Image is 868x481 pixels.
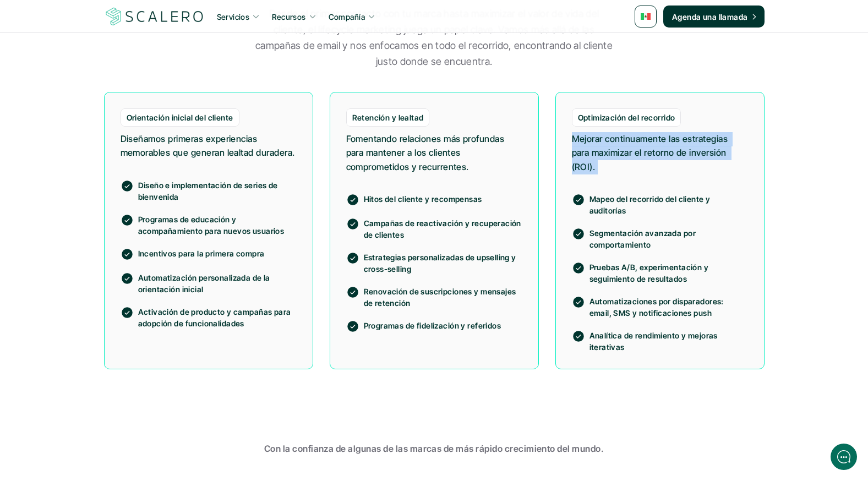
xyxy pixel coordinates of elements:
[217,11,250,23] p: Servicios
[127,112,233,123] p: Orientación inicial del cliente
[17,146,203,168] button: Nueva conversación
[589,261,748,285] p: Pruebas A/B, experimentación y seguimiento de resultados
[672,11,748,23] p: Agenda una llamada
[364,193,522,205] p: Hitos del cliente y recompensas
[90,385,142,392] span: Estamos en Gist
[138,214,297,237] p: Programas de educación y acompañamiento para nuevos usuarios
[572,132,748,174] p: Mejorar continuamente las estrategias para maximizar el retorno de inversión (ROI).
[17,73,204,126] h2: Let us know if we can help with lifecycle marketing.
[346,132,522,174] p: Fomentando relaciones más profundas para mantener a los clientes comprometidos y recurrentes.
[352,112,424,123] p: Retención y lealtad
[138,306,297,329] p: Activación de producto y campañas para adopción de funcionalidades
[589,193,748,216] p: Mapeo del recorrido del cliente y auditorías
[663,6,765,28] a: Agenda una llamada
[104,7,205,26] a: Scalero company logo
[138,272,297,295] p: Automatización personalizada de la orientación inicial
[364,252,522,275] p: Estrategias personalizadas de upselling y cross-selling
[104,6,205,27] img: Scalero company logo
[17,53,204,71] h1: Hi! Welcome to Scalero.
[255,6,613,69] p: Desde el primer contacto con tu marca hasta maximizar el valor de vida del cliente, el lifecycle ...
[589,227,748,250] p: Segmentación avanzada por comportamiento
[121,132,297,160] p: Diseñamos primeras experiencias memorables que generan lealtad duradera.
[831,444,857,470] iframe: gist-messenger-bubble-iframe
[589,296,748,319] p: Automatizaciones por disparadores: email, SMS y notificaciones push
[364,286,522,309] p: Renovación de suscripciones y mensajes de retención
[364,320,522,331] p: Programas de fidelización y referidos
[138,248,297,259] p: Incentivos para la primera compra
[589,330,748,353] p: Analítica de rendimiento y mejoras iterativas
[138,179,297,203] p: Diseño e implementación de series de bienvenida
[112,442,756,456] p: Con la confianza de algunas de las marcas de más rápido crecimiento del mundo.
[329,11,365,23] p: Compañía
[578,112,675,123] p: Optimización del recorrido
[67,152,137,161] span: Nueva conversación
[272,11,305,23] p: Recursos
[364,217,522,240] p: Campañas de reactivación y recuperación de clientes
